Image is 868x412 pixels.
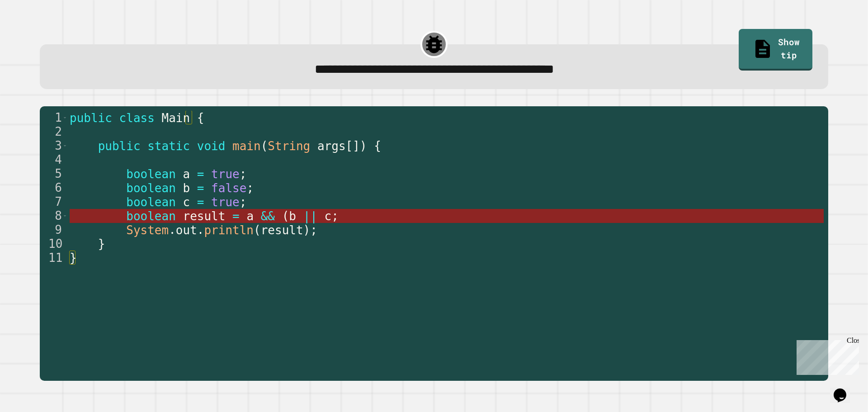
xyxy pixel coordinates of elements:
[793,336,859,375] iframe: chat widget
[204,223,254,237] span: println
[70,111,112,125] span: public
[739,29,812,71] a: Show tip
[40,125,68,139] div: 2
[40,223,68,237] div: 9
[197,181,204,195] span: =
[197,139,225,153] span: void
[303,209,317,223] span: ||
[197,195,204,209] span: =
[126,181,176,195] span: boolean
[126,167,176,181] span: boolean
[246,209,254,223] span: a
[126,195,176,209] span: boolean
[40,181,68,195] div: 6
[211,181,246,195] span: false
[40,167,68,181] div: 5
[232,209,240,223] span: =
[40,251,68,265] div: 11
[40,209,68,223] div: 8
[161,111,190,125] span: Main
[40,153,68,167] div: 4
[40,139,68,153] div: 3
[183,209,225,223] span: result
[289,209,296,223] span: b
[183,195,190,209] span: c
[260,223,303,237] span: result
[324,209,331,223] span: c
[126,223,169,237] span: System
[260,209,274,223] span: &&
[197,167,204,181] span: =
[211,195,240,209] span: true
[147,139,190,153] span: static
[126,209,176,223] span: boolean
[40,195,68,209] div: 7
[119,111,154,125] span: class
[268,139,310,153] span: String
[183,167,190,181] span: a
[40,111,68,125] div: 1
[183,181,190,195] span: b
[62,139,67,153] span: Toggle code folding, rows 3 through 10
[98,139,140,153] span: public
[317,139,346,153] span: args
[62,209,67,223] span: Toggle code folding, row 8
[211,167,240,181] span: true
[232,139,261,153] span: main
[4,4,62,57] div: Chat with us now!Close
[830,376,859,403] iframe: chat widget
[40,237,68,251] div: 10
[62,111,67,125] span: Toggle code folding, rows 1 through 11
[175,223,197,237] span: out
